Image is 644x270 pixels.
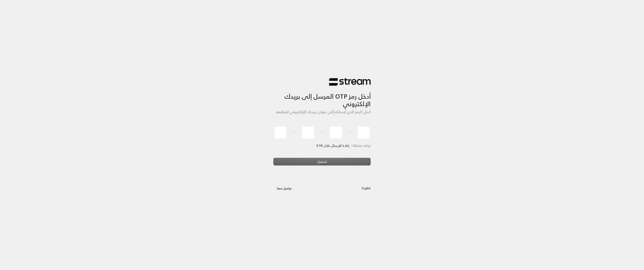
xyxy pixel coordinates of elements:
a: English [362,184,371,192]
span: تواجه مشكلة؟ [351,143,371,148]
button: تواصل معنا [273,184,295,192]
h5: أدخل الرمز الذي أرسلناه إلى عنوان بريدك الإلكتروني للمتابعة [273,110,371,114]
h3: أدخل رمز OTP المرسل إلى بريدك الإلكتروني [273,86,371,108]
span: إعادة الإرسال خلال 0:59 [316,143,349,148]
img: Stream Logo [329,78,371,86]
a: تواصل معنا [273,186,295,191]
